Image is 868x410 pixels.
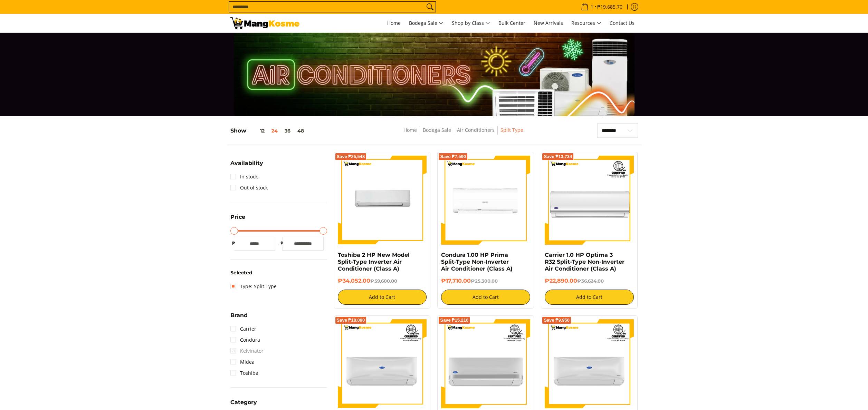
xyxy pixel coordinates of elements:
[500,126,523,135] span: Split Type
[306,14,638,32] nav: Main Menu
[495,14,529,32] a: Bulk Center
[230,160,263,166] span: Availability
[530,14,566,32] a: New Arrivals
[338,156,427,245] img: Toshiba 2 HP New Model Split-Type Inverter Air Conditioner (Class A)
[440,318,468,322] span: Save ₱15,210
[230,281,277,292] a: Type: Split Type
[230,240,237,247] span: ₱
[230,313,248,318] span: Brand
[230,368,258,379] a: Toshiba
[230,182,268,193] a: Out of stock
[230,171,258,182] a: In stock
[545,290,634,305] button: Add to Cart
[230,323,256,334] a: Carrier
[403,127,417,133] a: Home
[610,20,635,26] span: Contact Us
[441,319,530,408] img: Carrier 1.50 HP XPower Gold 3 Split-Type Inverter Air Conditioner (Class A)
[246,128,268,134] button: 12
[279,240,286,247] span: ₱
[387,20,401,26] span: Home
[545,252,624,272] a: Carrier 1.0 HP Optima 3 R32 Split-Type Non-Inverter Air Conditioner (Class A)
[471,278,498,284] del: ₱25,300.00
[230,345,264,357] span: Kelvinator
[384,14,404,32] a: Home
[577,278,604,284] del: ₱36,624.00
[337,318,365,322] span: Save ₱18,090
[230,270,327,276] h6: Selected
[338,277,427,284] h6: ₱34,052.00
[425,2,436,12] button: Search
[338,290,427,305] button: Add to Cart
[409,19,443,28] span: Bodega Sale
[230,334,260,345] a: Condura
[338,319,427,408] img: Carrier 2.00 HP Crystal 2 Split-Type Air Inverter Conditioner (Class A)
[568,14,605,32] a: Resources
[230,127,307,134] h5: Show
[544,155,572,159] span: Save ₱13,734
[441,277,530,284] h6: ₱17,710.00
[294,128,307,134] button: 48
[230,400,257,405] span: Category
[596,4,623,9] span: ₱19,685.70
[440,155,466,159] span: Save ₱7,590
[370,278,397,284] del: ₱59,600.00
[457,127,495,133] a: Air Conditioners
[545,277,634,284] h6: ₱22,890.00
[544,318,570,322] span: Save ₱9,950
[230,313,248,323] summary: Open
[230,357,255,368] a: Midea
[448,14,494,32] a: Shop by Class
[452,19,490,28] span: Shop by Class
[268,128,281,134] button: 24
[545,319,634,408] img: Carrier 1.00 HP Crystal Split-Type Inverter Air Conditioner (Class A)
[571,19,601,28] span: Resources
[423,127,451,133] a: Bodega Sale
[441,156,530,245] img: Condura 1.00 HP Prima Split-Type Non-Inverter Air Conditioner (Class A)
[441,290,530,305] button: Add to Cart
[590,4,594,9] span: 1
[606,14,638,32] a: Contact Us
[230,214,245,220] span: Price
[338,252,410,272] a: Toshiba 2 HP New Model Split-Type Inverter Air Conditioner (Class A)
[281,128,294,134] button: 36
[579,3,624,11] span: •
[230,17,299,29] img: Bodega Sale Aircon l Mang Kosme: Home Appliances Warehouse Sale Split Type
[534,20,563,26] span: New Arrivals
[498,20,525,26] span: Bulk Center
[406,14,447,32] a: Bodega Sale
[230,214,245,225] summary: Open
[337,155,365,159] span: Save ₱25,548
[230,160,263,171] summary: Open
[441,252,513,272] a: Condura 1.00 HP Prima Split-Type Non-Inverter Air Conditioner (Class A)
[355,126,572,141] nav: Breadcrumbs
[545,156,634,245] img: Carrier 1.0 HP Optima 3 R32 Split-Type Non-Inverter Air Conditioner (Class A)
